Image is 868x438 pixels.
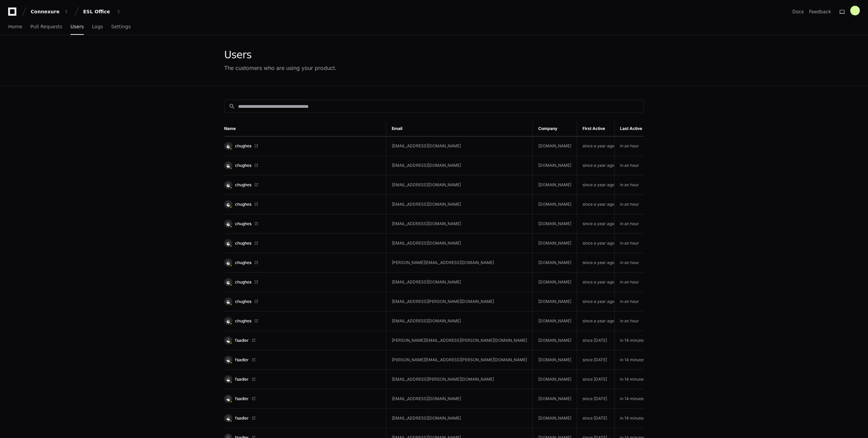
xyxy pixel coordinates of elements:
span: chughes [235,143,251,149]
td: since a year ago [577,253,615,273]
div: ESL Office [83,8,112,15]
td: since [DATE] [577,350,615,370]
img: 6.svg [225,337,231,344]
a: chughes [224,317,381,325]
span: chughes [235,318,251,324]
td: [PERSON_NAME][EMAIL_ADDRESS][DOMAIN_NAME] [386,253,533,273]
img: 6.svg [225,415,231,421]
img: 6.svg [225,356,231,363]
a: chughes [224,278,381,286]
a: chughes [224,200,381,208]
td: in 14 minutes [615,370,646,389]
td: since a year ago [577,311,615,331]
td: in 14 minutes [615,409,646,428]
img: 13.svg [225,279,231,285]
td: since a year ago [577,214,615,234]
td: [DOMAIN_NAME] [533,370,577,389]
button: Feedback [809,8,831,15]
img: 13.svg [225,298,231,305]
span: chughes [235,202,251,207]
td: in an hour [615,156,646,175]
img: 13.svg [225,318,231,324]
td: [EMAIL_ADDRESS][DOMAIN_NAME] [386,156,533,175]
td: in an hour [615,214,646,234]
td: [EMAIL_ADDRESS][DOMAIN_NAME] [386,389,533,409]
td: since a year ago [577,175,615,195]
div: The customers who are using your product. [224,64,337,72]
span: fsadler [235,357,249,363]
td: in an hour [615,136,646,156]
a: fsadler [224,375,381,383]
span: chughes [235,221,251,227]
td: [DOMAIN_NAME] [533,292,577,311]
td: [DOMAIN_NAME] [533,214,577,234]
td: [DOMAIN_NAME] [533,350,577,370]
a: chughes [224,239,381,247]
th: Last Active [615,121,646,136]
img: 13.svg [225,201,231,207]
td: [PERSON_NAME][EMAIL_ADDRESS][PERSON_NAME][DOMAIN_NAME] [386,350,533,370]
td: [EMAIL_ADDRESS][PERSON_NAME][DOMAIN_NAME] [386,370,533,389]
td: [DOMAIN_NAME] [533,175,577,195]
span: Users [71,25,84,29]
span: fsadler [235,338,249,343]
th: First Active [577,121,615,136]
span: fsadler [235,377,249,382]
a: fsadler [224,356,381,364]
td: [DOMAIN_NAME] [533,253,577,273]
span: fsadler [235,415,249,421]
td: in 14 minutes [615,350,646,370]
td: since [DATE] [577,389,615,409]
span: chughes [235,240,251,246]
a: chughes [224,181,381,189]
a: fsadler [224,414,381,422]
td: [DOMAIN_NAME] [533,195,577,214]
a: Settings [111,19,130,35]
a: chughes [224,297,381,306]
td: [DOMAIN_NAME] [533,389,577,409]
span: Pull Requests [30,25,62,29]
div: Users [224,49,337,61]
td: [DOMAIN_NAME] [533,409,577,428]
a: fsadler [224,336,381,345]
td: since a year ago [577,234,615,253]
mat-icon: search [229,103,235,110]
span: fsadler [235,396,249,401]
a: fsadler [224,395,381,403]
td: since a year ago [577,273,615,292]
td: in an hour [615,175,646,195]
td: since a year ago [577,195,615,214]
a: Users [71,19,84,35]
a: Logs [92,19,103,35]
span: chughes [235,279,251,285]
img: 13.svg [225,259,231,266]
span: chughes [235,182,251,188]
img: 13.svg [225,162,231,169]
td: [DOMAIN_NAME] [533,136,577,156]
img: 13.svg [225,240,231,246]
td: [EMAIL_ADDRESS][PERSON_NAME][DOMAIN_NAME] [386,292,533,311]
td: [DOMAIN_NAME] [533,156,577,175]
a: Pull Requests [30,19,62,35]
th: Name [224,121,386,136]
td: [EMAIL_ADDRESS][DOMAIN_NAME] [386,175,533,195]
img: 13.svg [225,181,231,188]
span: Logs [92,25,103,29]
img: 6.svg [225,395,231,402]
a: chughes [224,259,381,267]
img: 13.svg [225,220,231,227]
td: [DOMAIN_NAME] [533,331,577,350]
td: in an hour [615,273,646,292]
td: [EMAIL_ADDRESS][DOMAIN_NAME] [386,409,533,428]
td: in an hour [615,195,646,214]
a: chughes [224,220,381,228]
a: Docs [792,8,804,15]
td: since [DATE] [577,370,615,389]
td: since [DATE] [577,409,615,428]
td: [DOMAIN_NAME] [533,234,577,253]
td: [EMAIL_ADDRESS][DOMAIN_NAME] [386,195,533,214]
th: Company [533,121,577,136]
td: [DOMAIN_NAME] [533,273,577,292]
img: 6.svg [225,376,231,382]
td: [EMAIL_ADDRESS][DOMAIN_NAME] [386,214,533,234]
